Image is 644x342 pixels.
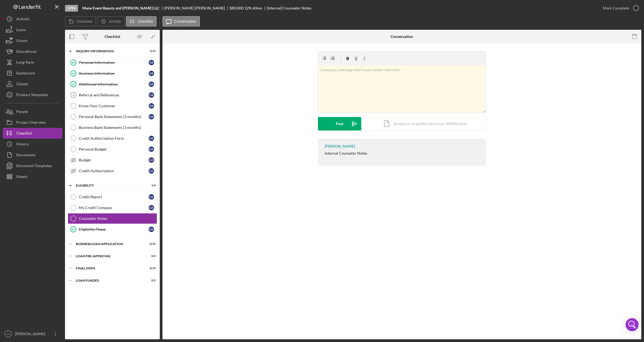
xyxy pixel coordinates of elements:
[230,6,243,10] span: $80,000
[3,57,62,68] button: Long-Term
[3,89,62,100] a: Product Templates
[3,149,62,160] button: Documents
[76,279,142,282] div: LOAN FUNDED
[79,216,157,221] div: Counselor Notes
[68,90,157,100] a: 4Referral and ReferencesGS
[76,267,142,270] div: FINAL STEPS
[16,46,36,58] div: Educational
[3,106,62,117] button: People
[68,68,157,79] a: Business InformationGS
[79,206,149,210] div: My Credit Compass
[3,68,62,79] button: Dashboard
[149,82,154,87] div: G S
[68,191,157,202] a: Credit ReportGS
[3,79,62,89] button: Clients
[76,255,142,258] div: LOAN PRE-APPROVAL
[68,100,157,111] a: Know Your CustomerGS
[149,146,154,152] div: G S
[244,6,252,10] div: 12 %
[3,171,62,182] button: Sheets
[68,79,157,90] a: Additional InformationGS
[16,171,27,183] div: Sheets
[68,122,157,133] a: Business Bank Statements (3 months)
[325,151,367,155] div: Internal Counselor Notes
[79,195,149,199] div: Credit Report
[7,333,9,336] text: IN
[79,60,149,65] div: Personal Information
[146,279,156,282] div: 0 / 1
[146,184,156,187] div: 1 / 4
[105,34,120,39] div: Checklist
[16,139,29,151] div: History
[126,16,157,27] button: Checklist
[267,6,311,10] div: [Internal] Counselor Notes
[252,6,262,10] div: 60 mo
[16,57,34,69] div: Long-Term
[3,14,62,24] button: Activity
[97,16,124,27] button: Activity
[3,160,62,171] button: Document Templates
[16,106,28,118] div: People
[3,128,62,139] button: Checklist
[79,158,149,162] div: Budget
[3,117,62,128] button: Project Overview
[79,71,149,76] div: Business Information
[162,16,200,27] button: Conversation
[3,328,62,339] button: IN[PERSON_NAME]
[146,255,156,258] div: 0 / 2
[149,205,154,210] div: G S
[16,68,35,80] div: Dashboard
[3,46,62,57] button: Educational
[68,144,157,155] a: Personal BudgetGS
[149,103,154,109] div: G S
[336,117,343,131] div: Post
[318,117,361,131] button: Post
[16,35,28,47] div: Grants
[146,50,156,53] div: 3 / 11
[14,328,49,341] div: [PERSON_NAME]
[109,19,121,24] label: Activity
[68,165,157,176] a: Credit AuthorizationGS
[16,14,30,26] div: Activity
[626,318,639,331] div: Open Intercom Messenger
[79,136,149,141] div: Credit Authorization Form
[146,242,156,246] div: 0 / 31
[68,133,157,144] a: Credit Authorization FormGS
[16,160,52,172] div: Document Templates
[65,16,96,27] button: Overview
[79,104,149,108] div: Know Your Customer
[325,144,355,148] div: [PERSON_NAME]
[16,149,35,162] div: Documents
[149,227,154,232] div: G S
[149,114,154,119] div: G S
[16,24,26,37] div: Loans
[76,50,142,53] div: INQUIRY INFORMATION
[138,19,153,24] label: Checklist
[76,242,142,246] div: BUSINESS LOAN APPLICATION
[68,111,157,122] a: Personal Bank Statements (3 months)GS
[79,115,149,119] div: Personal Bank Statements (3 months)
[79,125,157,130] div: Business Bank Statements (3 months)
[3,35,62,46] button: Grants
[16,117,46,129] div: Project Overview
[149,157,154,163] div: G S
[73,93,74,97] tspan: 4
[68,202,157,213] a: My Credit CompassGS
[3,24,62,35] button: Loans
[68,213,157,224] a: Counselor Notes
[174,19,197,24] label: Conversation
[164,6,230,10] div: [PERSON_NAME] [PERSON_NAME]
[603,3,629,14] div: Mark Complete
[3,139,62,149] button: History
